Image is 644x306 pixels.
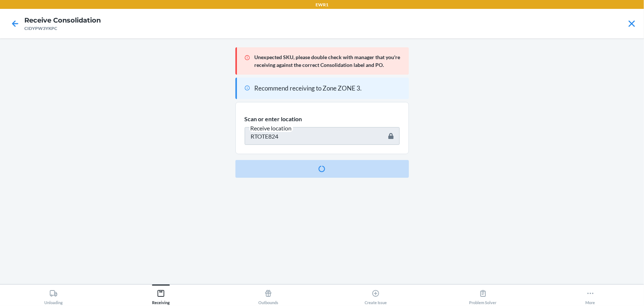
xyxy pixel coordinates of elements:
[44,286,63,305] div: Unloading
[255,53,403,69] p: Unexpected SKU, please double check with manager that you're receiving against the correct Consol...
[215,285,322,305] button: Outbounds
[24,25,101,32] div: CIDYPW3YKPC
[245,127,400,145] input: Receive location
[249,125,293,132] span: Receive location
[537,285,644,305] button: More
[586,286,595,305] div: More
[235,160,409,178] button: Confirm receive
[245,115,302,122] span: Scan or enter location
[429,285,537,305] button: Problem Solver
[24,16,101,25] h4: Receive Consolidation
[469,286,497,305] div: Problem Solver
[316,1,328,8] p: EWR1
[365,286,387,305] div: Create Issue
[322,285,430,305] button: Create Issue
[258,286,278,305] div: Outbounds
[152,286,170,305] div: Receiving
[107,285,215,305] button: Receiving
[255,84,362,92] span: Recommend receiving to Zone ZONE 3.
